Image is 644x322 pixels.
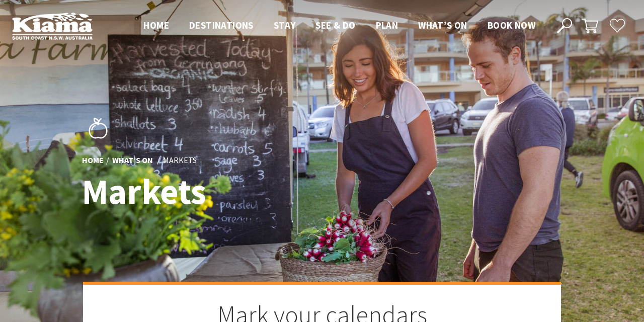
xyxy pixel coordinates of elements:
span: Home [143,19,169,31]
span: Book now [488,19,535,31]
nav: Main Menu [133,18,545,34]
li: Markets [163,154,197,167]
img: Kiama Logo [12,12,93,40]
span: See & Do [315,19,355,31]
span: What’s On [418,19,467,31]
h1: Markets [82,172,366,211]
a: Home [82,155,104,166]
span: Destinations [189,19,254,31]
span: Plan [376,19,398,31]
a: What’s On [112,155,153,166]
span: Stay [274,19,296,31]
